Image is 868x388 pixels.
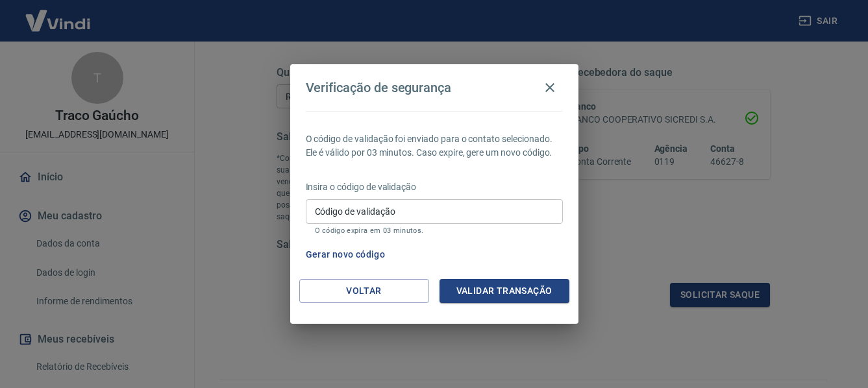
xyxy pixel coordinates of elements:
[306,132,563,160] p: O código de validação foi enviado para o contato selecionado. Ele é válido por 03 minutos. Caso e...
[306,180,563,194] p: Insira o código de validação
[301,243,391,267] button: Gerar novo código
[440,279,569,303] button: Validar transação
[306,80,452,95] h4: Verificação de segurança
[299,279,429,303] button: Voltar
[315,226,554,235] p: O código expira em 03 minutos.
